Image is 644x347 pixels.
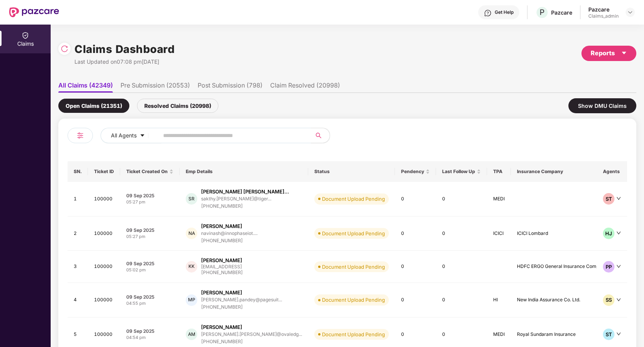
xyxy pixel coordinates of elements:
[322,230,385,237] div: Document Upload Pending
[568,98,636,113] div: Show DMU Claims
[484,9,492,17] img: svg+xml;base64,PHN2ZyBpZD0iSGVscC0zMngzMiIgeG1sbnM9Imh0dHA6Ly93d3cudzMub3JnLzIwMDAvc3ZnIiB3aWR0aD...
[621,50,627,56] span: caret-down
[74,41,175,58] h1: Claims Dashboard
[201,304,282,311] div: [PHONE_NUMBER]
[395,161,436,182] th: Pendency
[201,188,289,195] div: [PERSON_NAME] [PERSON_NAME]...
[395,216,436,251] td: 0
[495,9,514,15] div: Get Help
[322,263,385,271] div: Document Upload Pending
[180,161,308,182] th: Emp Details
[76,131,85,140] img: svg+xml;base64,PHN2ZyB4bWxucz0iaHR0cDovL3d3dy53My5vcmcvMjAwMC9zdmciIHdpZHRoPSIyNCIgaGVpZ2h0PSIyNC...
[88,161,120,182] th: Ticket ID
[201,289,242,296] div: [PERSON_NAME]
[137,99,218,113] div: Resolved Claims (20998)
[201,269,243,276] div: [PHONE_NUMBER]
[140,133,145,139] span: caret-down
[88,251,120,283] td: 100000
[201,257,242,264] div: [PERSON_NAME]
[322,330,385,338] div: Document Upload Pending
[201,237,258,245] div: [PHONE_NUMBER]
[186,193,197,205] div: SR
[322,195,385,203] div: Document Upload Pending
[436,283,487,317] td: 0
[511,251,631,283] td: HDFC ERGO General Insurance Company Limited
[88,216,120,251] td: 100000
[487,182,511,216] td: MEDI
[597,161,627,182] th: Agents
[68,251,88,283] td: 3
[603,228,614,239] div: HJ
[311,132,326,139] span: search
[126,260,173,267] div: 09 Sep 2025
[126,169,168,175] span: Ticket Created On
[511,216,631,251] td: ICICI Lombard
[487,161,511,182] th: TPA
[436,161,487,182] th: Last Follow Up
[58,81,113,93] li: All Claims (42349)
[74,58,175,66] div: Last Updated on 07:08 pm[DATE]
[61,45,68,53] img: svg+xml;base64,PHN2ZyBpZD0iUmVsb2FkLTMyeDMyIiB4bWxucz0iaHR0cDovL3d3dy53My5vcmcvMjAwMC9zdmciIHdpZH...
[101,128,162,143] button: All Agentscaret-down
[511,283,631,317] td: New India Assurance Co. Ltd.
[436,182,487,216] td: 0
[395,251,436,283] td: 0
[121,81,190,93] li: Pre Submission (20553)
[603,294,614,306] div: SS
[487,283,511,317] td: HI
[68,182,88,216] td: 1
[436,216,487,251] td: 0
[540,8,545,17] span: P
[401,169,424,175] span: Pendency
[201,223,242,230] div: [PERSON_NAME]
[603,261,614,273] div: PP
[395,182,436,216] td: 0
[201,231,258,236] div: navinash@innophaseiot....
[21,31,29,39] img: svg+xml;base64,PHN2ZyBpZD0iQ2xhaW0iIHhtbG5zPSJodHRwOi8vd3d3LnczLm9yZy8yMDAwL3N2ZyIgd2lkdGg9IjIwIi...
[588,6,619,13] div: Pazcare
[126,192,173,199] div: 09 Sep 2025
[111,131,137,140] span: All Agents
[201,332,302,337] div: [PERSON_NAME].[PERSON_NAME]@ovaledg...
[487,216,511,251] td: ICICI
[126,300,173,307] div: 04:55 pm
[68,216,88,251] td: 2
[68,161,88,182] th: SN.
[201,196,271,201] div: sakthy.[PERSON_NAME]@tiger...
[126,233,173,240] div: 05:27 pm
[88,283,120,317] td: 100000
[186,294,197,306] div: MP
[511,161,631,182] th: Insurance Company
[68,283,88,317] td: 4
[616,196,621,201] span: down
[603,193,614,205] div: ST
[201,324,242,331] div: [PERSON_NAME]
[201,264,243,269] div: [EMAIL_ADDRESS]
[201,203,289,210] div: [PHONE_NUMBER]
[322,296,385,304] div: Document Upload Pending
[186,261,197,273] div: KK
[588,13,619,19] div: Claims_admin
[616,264,621,269] span: down
[201,338,302,345] div: [PHONE_NUMBER]
[627,9,633,15] img: svg+xml;base64,PHN2ZyBpZD0iRHJvcGRvd24tMzJ4MzIiIHhtbG5zPSJodHRwOi8vd3d3LnczLm9yZy8yMDAwL3N2ZyIgd2...
[126,334,173,341] div: 04:54 pm
[58,99,129,113] div: Open Claims (21351)
[201,297,282,302] div: [PERSON_NAME].pandey@pagesuit...
[311,128,330,143] button: search
[9,7,59,17] img: New Pazcare Logo
[126,267,173,273] div: 05:02 pm
[395,283,436,317] td: 0
[126,227,173,233] div: 09 Sep 2025
[120,161,180,182] th: Ticket Created On
[126,294,173,300] div: 09 Sep 2025
[616,231,621,235] span: down
[616,332,621,336] span: down
[186,329,197,340] div: AM
[186,228,197,239] div: NA
[270,81,340,93] li: Claim Resolved (20998)
[616,297,621,302] span: down
[126,199,173,205] div: 05:27 pm
[198,81,263,93] li: Post Submission (798)
[126,328,173,334] div: 09 Sep 2025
